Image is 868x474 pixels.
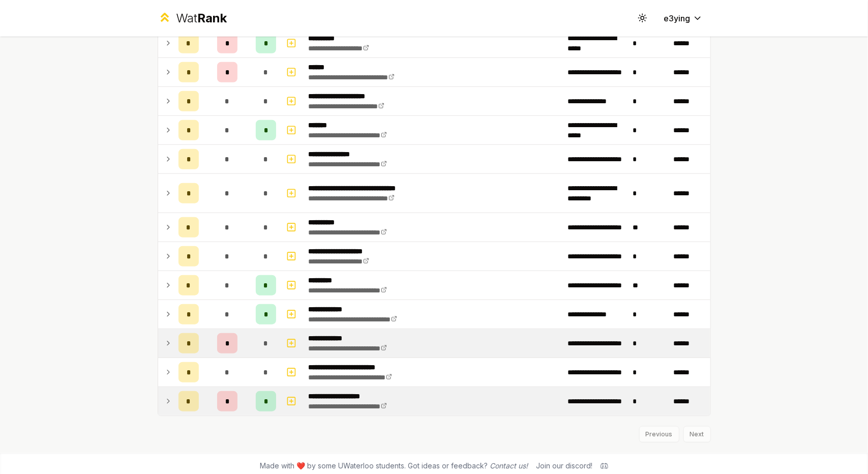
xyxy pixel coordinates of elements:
a: WatRank [158,10,227,26]
button: e3ying [656,9,711,27]
a: Contact us! [490,461,528,470]
div: Join our discord! [536,461,592,471]
span: Rank [197,11,227,25]
div: Wat [176,10,227,26]
span: Made with ❤️ by some UWaterloo students. Got ideas or feedback? [260,461,528,471]
span: e3ying [664,12,691,24]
